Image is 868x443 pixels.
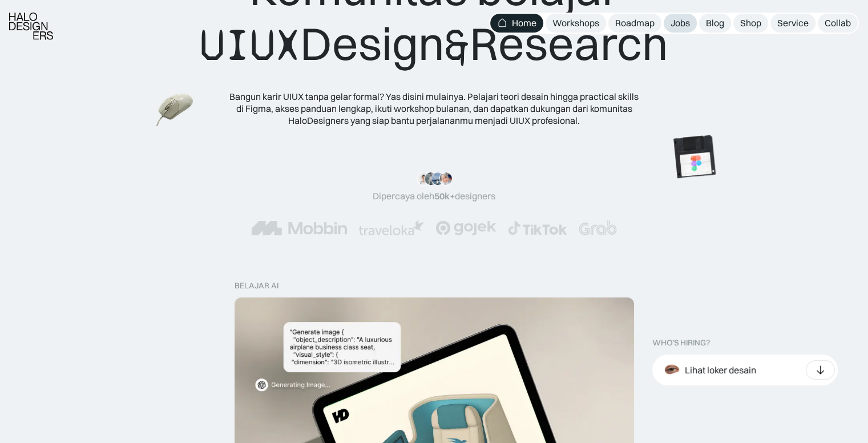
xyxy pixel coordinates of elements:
[490,14,543,33] a: Home
[699,14,731,33] a: Blog
[818,14,858,33] a: Collab
[770,14,815,33] a: Service
[740,17,761,29] div: Shop
[200,18,300,73] span: UIUX
[825,17,851,29] div: Collab
[706,17,724,29] div: Blog
[552,17,599,29] div: Workshops
[608,14,661,33] a: Roadmap
[671,17,690,29] div: Jobs
[512,17,536,29] div: Home
[664,14,697,33] a: Jobs
[373,190,495,202] div: Dipercaya oleh designers
[733,14,768,33] a: Shop
[652,338,710,348] div: WHO’S HIRING?
[434,190,455,202] span: 50k+
[235,281,278,291] div: belajar ai
[445,18,470,73] span: &
[777,17,809,29] div: Service
[229,91,640,126] div: Bangun karir UIUX tanpa gelar formal? Yas disini mulainya. Pelajari teori desain hingga practical...
[685,364,756,376] div: Lihat loker desain
[615,17,655,29] div: Roadmap
[546,14,606,33] a: Workshops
